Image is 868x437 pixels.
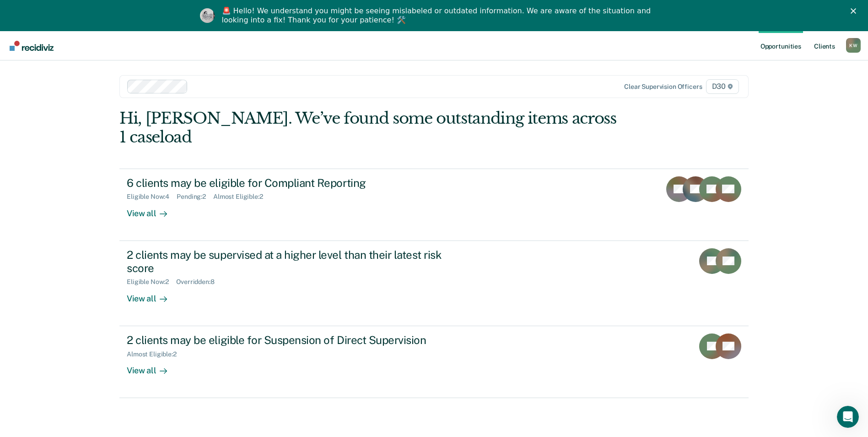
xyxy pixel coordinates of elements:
div: View all [127,286,178,304]
div: K W [846,38,861,53]
div: View all [127,201,178,218]
div: Hi, [PERSON_NAME]. We’ve found some outstanding items across 1 caseload [119,109,623,147]
div: Almost Eligible : 2 [127,350,184,358]
iframe: Intercom live chat [837,406,859,428]
div: 6 clients may be eligible for Compliant Reporting [127,176,448,190]
a: Opportunities [759,31,803,60]
div: Overridden : 8 [176,278,221,286]
button: Profile dropdown button [846,38,861,53]
div: Clear supervision officers [624,83,702,91]
img: Profile image for Kim [200,8,215,23]
div: Pending : 2 [177,193,213,201]
div: Eligible Now : 4 [127,193,177,201]
div: 🚨 Hello! We understand you might be seeing mislabeled or outdated information. We are aware of th... [222,6,654,25]
a: 6 clients may be eligible for Compliant ReportingEligible Now:4Pending:2Almost Eligible:2View all [119,169,749,241]
div: Close [851,8,860,14]
div: View all [127,358,178,376]
span: D30 [706,79,739,94]
div: Eligible Now : 2 [127,278,176,286]
a: 2 clients may be supervised at a higher level than their latest risk scoreEligible Now:2Overridde... [119,241,749,326]
div: 2 clients may be supervised at a higher level than their latest risk score [127,248,448,275]
a: Clients [812,31,837,60]
div: 2 clients may be eligible for Suspension of Direct Supervision [127,333,448,347]
img: Recidiviz [10,41,54,51]
div: Almost Eligible : 2 [213,193,270,201]
a: 2 clients may be eligible for Suspension of Direct SupervisionAlmost Eligible:2View all [119,326,749,398]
